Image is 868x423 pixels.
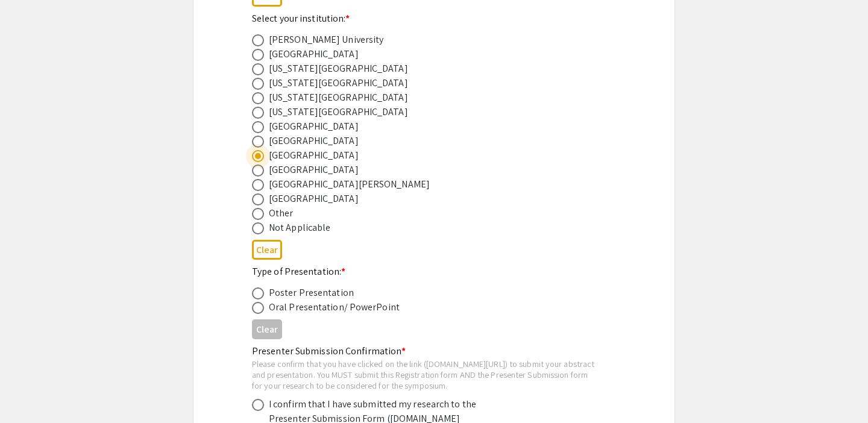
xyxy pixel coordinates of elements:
button: Clear [252,240,282,260]
div: Please confirm that you have clicked on the link ([DOMAIN_NAME][URL]) to submit your abstract and... [252,359,597,390]
div: [GEOGRAPHIC_DATA] [269,119,359,134]
div: [GEOGRAPHIC_DATA] [269,134,359,148]
mat-label: Type of Presentation: [252,265,345,278]
div: [US_STATE][GEOGRAPHIC_DATA] [269,90,408,105]
div: [US_STATE][GEOGRAPHIC_DATA] [269,105,408,119]
div: [US_STATE][GEOGRAPHIC_DATA] [269,76,408,90]
div: [GEOGRAPHIC_DATA] [269,47,359,61]
div: [GEOGRAPHIC_DATA] [269,192,359,206]
div: [GEOGRAPHIC_DATA] [269,148,359,163]
div: Not Applicable [269,221,330,235]
mat-label: Select your institution: [252,12,350,25]
div: [PERSON_NAME] University [269,33,383,47]
div: Oral Presentation/ PowerPoint [269,300,400,315]
div: [US_STATE][GEOGRAPHIC_DATA] [269,61,408,76]
div: [GEOGRAPHIC_DATA][PERSON_NAME] [269,177,430,192]
button: Clear [252,319,282,339]
mat-label: Presenter Submission Confirmation [252,345,406,357]
iframe: Chat [9,369,51,414]
div: [GEOGRAPHIC_DATA] [269,163,359,177]
div: Poster Presentation [269,286,354,300]
div: Other [269,206,294,221]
